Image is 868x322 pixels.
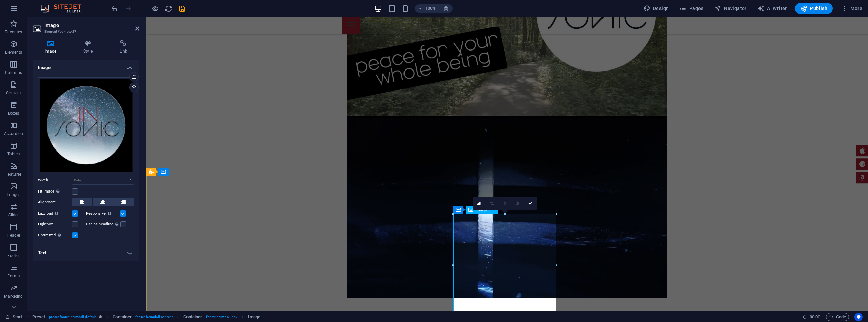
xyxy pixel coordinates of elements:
span: 00 00 [810,313,820,321]
p: Marketing [4,294,23,299]
span: More [841,5,862,12]
label: Fit image [38,187,72,196]
label: Lazyload [38,209,72,218]
p: Elements [5,49,22,55]
a: Select files from the file manager, stock photos, or upload file(s) [473,197,486,210]
p: Boxes [8,110,19,116]
label: Responsive [86,209,120,218]
button: undo [110,4,118,13]
span: Navigator [714,5,747,12]
label: Use as headline [86,220,120,228]
h4: Text [33,245,139,261]
img: Editor Logo [39,4,90,13]
button: Code [826,313,849,321]
h4: Image [33,60,139,72]
span: Click to select. Double-click to edit [183,313,202,321]
p: Images [7,192,21,197]
h4: Image [33,40,71,54]
p: Header [7,233,20,238]
i: This element is a customizable preset [99,315,102,319]
span: . footer-heimdall-content [134,313,173,321]
a: Click to cancel selection. Double-click to open Pages [5,313,22,321]
button: Usercentrics [854,313,863,321]
p: Content [6,90,21,96]
span: AI Writer [757,5,787,12]
p: Footer [7,253,20,258]
h6: Session time [803,313,821,321]
p: Tables [7,151,20,157]
span: Click to select. Double-click to edit [248,313,260,321]
button: AI Writer [755,3,790,14]
button: 100% [415,4,439,13]
a: Greyscale [511,197,524,210]
button: More [838,3,865,14]
h4: Link [107,40,139,54]
span: Click to select. Double-click to edit [32,313,45,321]
i: Reload page [165,5,173,13]
div: Design (Ctrl+Alt+Y) [641,3,672,14]
h2: Image [44,22,139,28]
p: Columns [5,70,22,75]
button: save [178,4,186,13]
p: Slider [8,212,19,218]
span: : [814,314,815,319]
span: . preset-footer-heimdall-default [48,313,96,321]
h4: Style [71,40,107,54]
p: Features [5,172,22,177]
i: Undo: Change image (Ctrl+Z) [111,5,118,13]
button: Navigator [712,3,749,14]
h6: 100% [425,4,436,13]
span: . footer-heimdall-box [205,313,237,321]
a: Confirm ( ⌘ ⏎ ) [524,197,537,210]
button: Pages [677,3,706,14]
button: Design [641,3,672,14]
label: Lightbox [38,220,72,228]
button: Publish [795,3,833,14]
label: Alignment [38,198,72,206]
p: Forms [7,273,20,279]
h3: Element #ed-new-27 [44,28,126,35]
label: Optimized [38,231,72,239]
a: Crop mode [486,197,498,210]
span: Publish [801,5,827,12]
span: Click to select. Double-click to edit [113,313,132,321]
span: Code [829,313,846,321]
label: Width [38,178,72,182]
div: space_is-5SN_ISQJSFVO5n0LcI2wNw.GIF [38,77,134,173]
span: Pages [679,5,703,12]
button: reload [164,4,173,13]
p: Favorites [5,29,22,35]
span: Design [644,5,669,12]
p: Accordion [4,131,23,136]
nav: breadcrumb [32,313,260,321]
i: Save (Ctrl+S) [178,5,186,13]
a: Blur [498,197,511,210]
i: On resize automatically adjust zoom level to fit chosen device. [443,5,449,12]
